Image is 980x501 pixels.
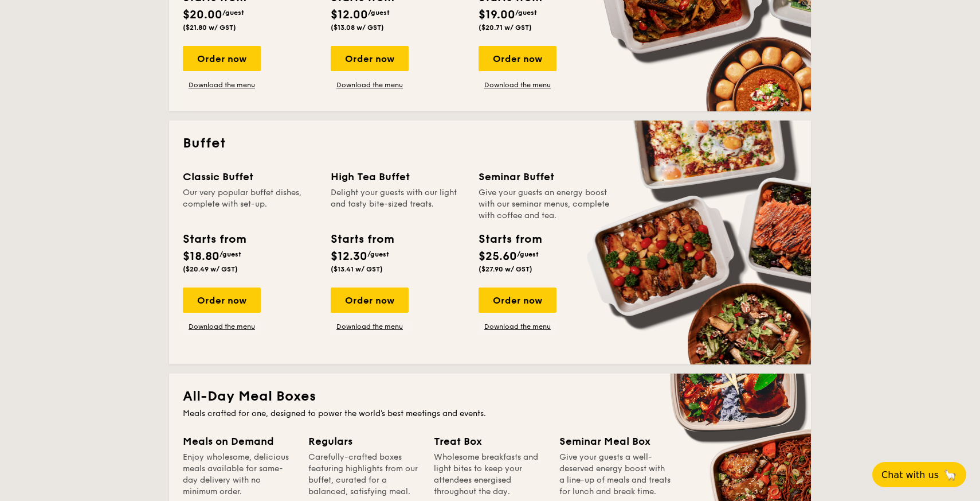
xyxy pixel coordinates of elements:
span: ($13.41 w/ GST) [331,265,383,273]
span: $20.00 [183,8,222,22]
a: Download the menu [331,322,409,331]
span: /guest [368,9,390,17]
div: Treat Box [434,433,546,449]
div: Give your guests an energy boost with our seminar menus, complete with coffee and tea. [479,187,613,222]
div: Carefully-crafted boxes featuring highlights from our buffet, curated for a balanced, satisfying ... [308,452,420,498]
div: Wholesome breakfasts and light bites to keep your attendees energised throughout the day. [434,452,546,498]
span: /guest [219,250,241,258]
div: Starts from [183,231,245,248]
div: Order now [479,46,556,71]
div: Classic Buffet [183,169,317,185]
div: Order now [479,288,556,313]
div: Order now [183,288,261,313]
button: Chat with us🦙 [872,462,966,487]
div: Our very popular buffet dishes, complete with set-up. [183,187,317,222]
h2: All-Day Meal Boxes [183,387,797,406]
span: ($27.90 w/ GST) [479,265,532,273]
span: $18.80 [183,250,219,263]
a: Download the menu [479,80,556,90]
a: Download the menu [183,322,261,331]
span: ($13.08 w/ GST) [331,24,384,32]
div: Seminar Meal Box [559,433,671,449]
span: ($21.80 w/ GST) [183,24,236,32]
div: High Tea Buffet [331,169,465,185]
span: /guest [367,250,389,258]
span: /guest [222,9,244,17]
span: $25.60 [479,250,517,263]
div: Give your guests a well-deserved energy boost with a line-up of meals and treats for lunch and br... [559,452,671,498]
div: Regulars [308,433,420,449]
div: Starts from [479,231,541,248]
a: Download the menu [331,80,409,90]
div: Meals on Demand [183,433,295,449]
div: Order now [331,288,409,313]
div: Delight your guests with our light and tasty bite-sized treats. [331,187,465,222]
div: Seminar Buffet [479,169,613,185]
span: ($20.49 w/ GST) [183,265,238,273]
span: $12.30 [331,250,367,263]
a: Download the menu [479,322,556,331]
div: Order now [183,46,261,71]
div: Starts from [331,231,393,248]
span: $12.00 [331,8,368,22]
span: /guest [517,250,539,258]
span: /guest [515,9,537,17]
div: Order now [331,46,409,71]
a: Download the menu [183,80,261,90]
div: Meals crafted for one, designed to power the world's best meetings and events. [183,408,797,420]
div: Enjoy wholesome, delicious meals available for same-day delivery with no minimum order. [183,452,295,498]
h2: Buffet [183,134,797,153]
span: 🦙 [943,468,957,481]
span: Chat with us [881,469,939,480]
span: ($20.71 w/ GST) [479,24,532,32]
span: $19.00 [479,8,515,22]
